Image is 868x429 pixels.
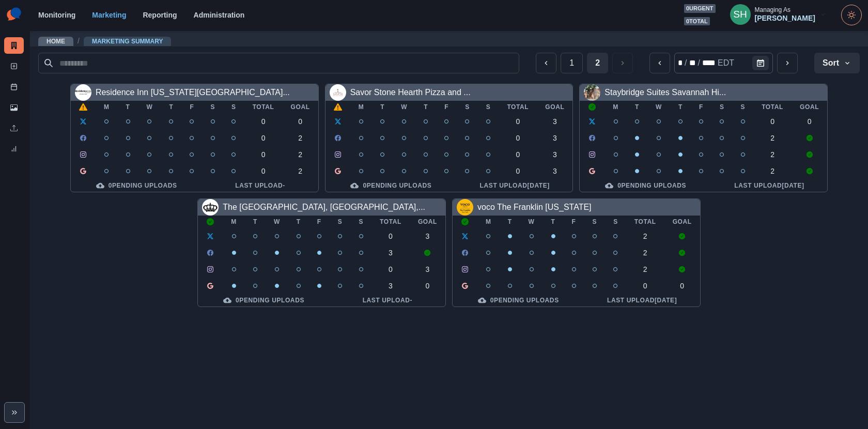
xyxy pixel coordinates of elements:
a: Monitoring [38,11,75,19]
div: 0 [507,167,529,175]
div: 2 [762,134,783,142]
a: Residence Inn [US_STATE][GEOGRAPHIC_DATA]... [96,88,290,97]
th: Goal [410,216,445,228]
div: Last Upload [DATE] [593,296,692,304]
th: M [96,101,118,113]
th: M [605,101,627,113]
th: M [350,101,373,113]
div: 0 [634,282,656,290]
div: time zone [717,57,735,69]
th: F [181,101,202,113]
th: S [478,101,499,113]
div: 0 [253,167,274,175]
button: Previous [536,53,556,73]
div: 2 [762,167,783,175]
div: 0 [253,134,274,142]
th: S [223,101,244,113]
div: [PERSON_NAME] [755,14,815,23]
img: 297528730406723 [75,84,91,101]
span: 0 total [684,17,710,26]
button: next [777,53,798,73]
div: 3 [545,150,564,159]
th: Total [626,216,664,228]
th: M [223,216,245,228]
div: 0 [291,117,310,126]
th: Total [371,216,410,228]
div: Managing As [755,6,791,13]
a: Uploads [4,120,24,136]
div: 0 [762,117,783,126]
a: Post Schedule [4,79,24,95]
th: Goal [792,101,827,113]
a: Review Summary [4,141,24,157]
div: 0 [418,282,437,290]
div: 2 [634,232,656,240]
a: Reporting [143,11,177,19]
th: T [670,101,691,113]
th: T [118,101,138,113]
a: Savor Stone Hearth Pizza and ... [350,88,471,97]
th: T [288,216,309,228]
button: Calendar [752,56,769,70]
div: 2 [762,150,783,159]
th: W [647,101,670,113]
img: 113527903850890 [457,199,473,216]
th: T [245,216,266,228]
div: 3 [380,282,401,290]
div: 3 [545,134,564,142]
th: S [733,101,754,113]
th: Total [753,101,792,113]
div: 0 Pending Uploads [206,296,321,304]
th: S [584,216,606,228]
th: S [350,216,371,228]
div: 0 [800,117,819,126]
a: The [GEOGRAPHIC_DATA], [GEOGRAPHIC_DATA],... [223,203,425,211]
div: Last Upload - [338,296,437,304]
div: 2 [291,167,310,175]
div: 2 [291,134,310,142]
th: T [161,101,181,113]
div: / [684,57,688,69]
th: T [543,216,564,228]
th: W [393,101,415,113]
div: 2 [634,265,656,273]
button: Page 2 [587,53,608,73]
div: Date [677,57,735,69]
a: voco The Franklin [US_STATE] [477,203,592,211]
th: F [309,216,330,228]
div: 0 [507,150,529,159]
div: 0 [380,232,401,240]
span: 0 urgent [684,4,716,13]
div: 0 [507,134,529,142]
div: 3 [545,117,564,126]
button: Next Media [612,53,633,73]
button: Managing As[PERSON_NAME] [722,4,835,25]
div: 2 [634,249,656,257]
th: F [564,216,584,228]
div: Last Upload [DATE] [465,181,564,190]
a: Staybridge Suites Savannah Hi... [605,88,726,97]
div: 2 [291,150,310,159]
div: / [697,57,701,69]
button: Expand [4,402,25,423]
th: T [372,101,393,113]
a: Administration [194,11,245,19]
nav: breadcrumb [38,36,171,47]
a: Home [47,38,65,45]
div: 0 [507,117,529,126]
th: W [138,101,161,113]
th: Goal [537,101,572,113]
img: 108126488529299 [330,84,346,101]
div: month [677,57,684,69]
img: 111704882199550 [584,84,600,101]
th: T [500,216,520,228]
a: Marketing Summary [4,37,24,54]
div: 0 Pending Uploads [334,181,449,190]
div: 0 [253,150,274,159]
th: S [457,101,478,113]
div: 0 Pending Uploads [461,296,576,304]
th: Goal [283,101,318,113]
button: previous [649,53,670,73]
span: / [78,36,80,47]
button: Page 1 [561,53,583,73]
